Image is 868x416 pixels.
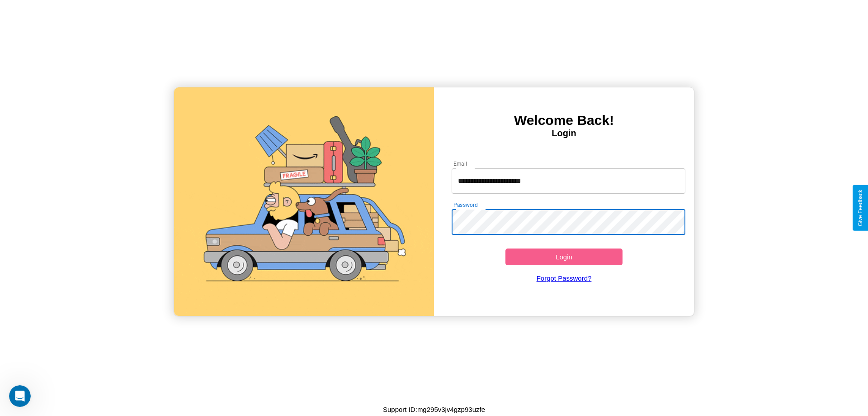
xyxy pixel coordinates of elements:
[434,113,694,128] h3: Welcome Back!
[9,385,31,407] iframe: Intercom live chat
[434,128,694,139] h4: Login
[857,190,863,226] div: Give Feedback
[447,265,681,291] a: Forgot Password?
[174,87,434,316] img: gif
[383,403,485,416] p: Support ID: mg295v3jv4gzp93uzfe
[505,249,623,265] button: Login
[453,160,467,167] label: Email
[453,201,477,209] label: Password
